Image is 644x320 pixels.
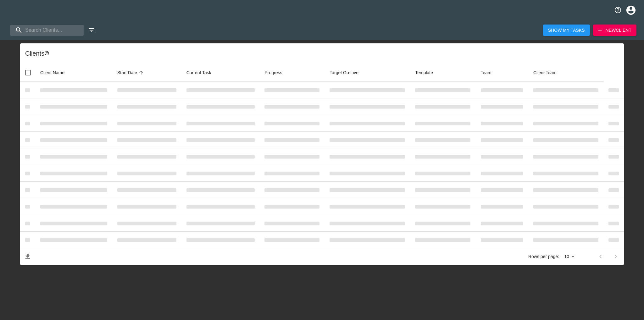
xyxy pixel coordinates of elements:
span: Start Date [117,69,145,76]
span: Current Task [186,69,219,76]
button: profile [622,1,640,19]
input: search [10,25,84,36]
button: Show My Tasks [543,25,590,36]
span: Client Team [533,69,565,76]
table: enhanced table [20,63,624,265]
span: Show My Tasks [548,26,585,34]
select: rows per page [562,252,577,262]
button: edit [86,25,97,36]
span: Team [481,69,500,76]
div: Client s [25,48,621,58]
span: Target Go-Live [330,69,367,76]
span: Calculated based on the start date and the duration of all Tasks contained in this Hub. [330,69,358,76]
button: notifications [610,3,625,18]
span: This is the next Task in this Hub that should be completed [186,69,211,76]
button: Save List [20,249,35,264]
button: NewClient [593,25,636,36]
p: Rows per page: [528,253,559,260]
span: Progress [264,69,290,76]
span: Template [415,69,441,76]
span: New Client [598,26,631,34]
span: Client Name [40,69,73,76]
svg: This is a list of all of your clients and clients shared with you [44,51,49,56]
